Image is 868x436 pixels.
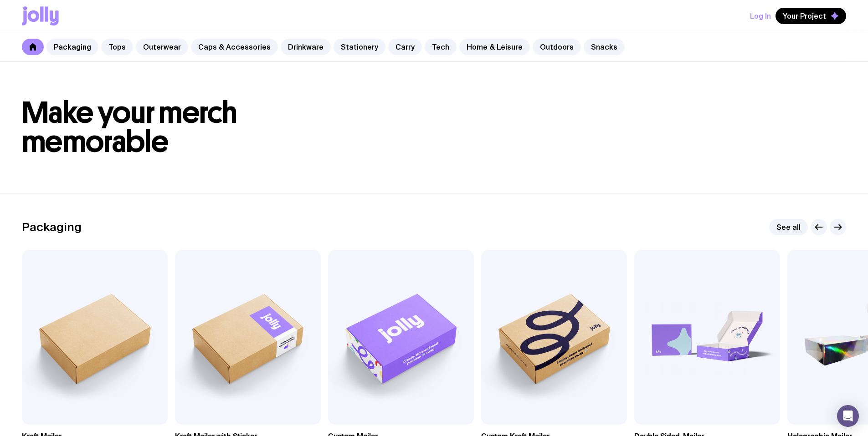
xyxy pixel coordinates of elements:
span: Your Project [783,11,826,20]
a: Outdoors [533,39,581,55]
div: Open Intercom Messenger [837,405,859,427]
button: Log In [750,8,771,24]
a: Outerwear [136,39,188,55]
a: Carry [388,39,422,55]
a: Tech [425,39,457,55]
button: Your Project [776,8,846,24]
a: Caps & Accessories [191,39,278,55]
a: Tops [101,39,133,55]
a: Packaging [46,39,98,55]
h2: Packaging [22,220,82,234]
a: Drinkware [281,39,331,55]
a: Stationery [334,39,385,55]
a: Home & Leisure [459,39,530,55]
span: Make your merch memorable [22,95,237,160]
a: See all [769,219,808,235]
a: Snacks [584,39,625,55]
